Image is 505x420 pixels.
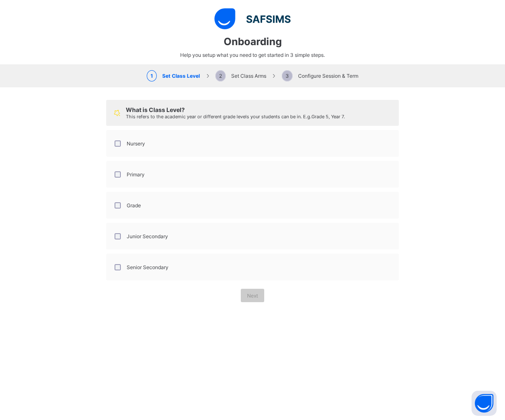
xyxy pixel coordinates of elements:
span: Configure Session & Term [282,73,358,79]
label: Nursery [127,140,145,147]
span: 3 [282,70,293,81]
img: logo [214,8,291,29]
label: Primary [127,171,145,178]
span: Set Class Level [147,73,200,79]
span: 2 [215,70,226,81]
label: Grade [127,202,141,209]
span: Set Class Arms [215,73,266,79]
span: What is Class Level? [126,106,185,113]
span: Onboarding [224,36,282,48]
label: Junior Secondary [127,233,168,239]
span: This refers to the academic year or different grade levels your students can be in. E.g. Grade 5,... [126,114,345,120]
label: Senior Secondary [127,264,168,270]
button: Open asap [472,391,497,416]
span: Next [247,293,258,299]
span: Help you setup what you need to get started in 3 simple steps. [180,52,325,58]
span: 1 [147,70,157,81]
